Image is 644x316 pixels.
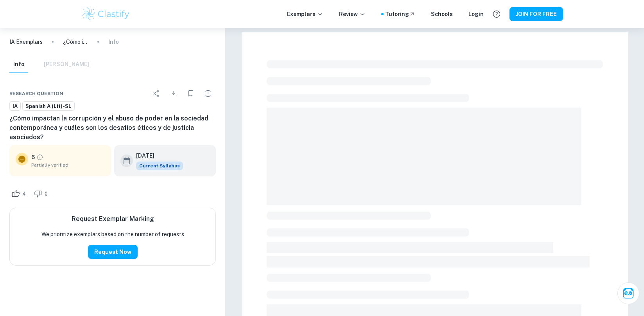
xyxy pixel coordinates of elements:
a: Tutoring [385,10,415,18]
p: We prioritize exemplars based on the number of requests [41,230,184,239]
span: Partially verified [31,162,105,169]
span: Research question [9,90,63,97]
button: Ask Clai [617,282,639,304]
a: Login [468,10,484,18]
div: Download [166,86,181,101]
h6: [DATE] [136,151,177,160]
div: Dislike [32,187,52,200]
p: ¿Cómo impactan la corrupción y el abuso de poder en la sociedad contemporánea y cuáles son los de... [63,38,88,46]
button: Info [9,56,28,73]
a: Spanish A (Lit)-SL [22,101,75,111]
span: Spanish A (Lit)-SL [23,102,74,110]
div: Report issue [200,86,216,101]
h6: ¿Cómo impactan la corrupción y el abuso de poder en la sociedad contemporánea y cuáles son los de... [9,114,216,142]
a: Schools [431,10,453,18]
button: Help and Feedback [490,7,503,21]
a: Grade partially verified [36,154,43,161]
span: 0 [40,190,52,198]
span: Current Syllabus [136,162,183,170]
span: IA [10,102,20,110]
button: JOIN FOR FREE [509,7,563,21]
div: Like [9,187,30,200]
p: Review [339,10,366,18]
div: Bookmark [183,86,199,101]
h6: Request Exemplar Marking [72,214,154,224]
img: Clastify logo [81,6,131,22]
a: IA Exemplars [9,38,43,46]
span: 4 [18,190,30,198]
button: Request Now [88,245,138,259]
div: Share [149,86,164,101]
div: This exemplar is based on the current syllabus. Feel free to refer to it for inspiration/ideas wh... [136,162,183,170]
p: 6 [31,153,35,162]
a: IA [9,101,21,111]
p: Exemplars [287,10,323,18]
p: Info [108,38,119,46]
